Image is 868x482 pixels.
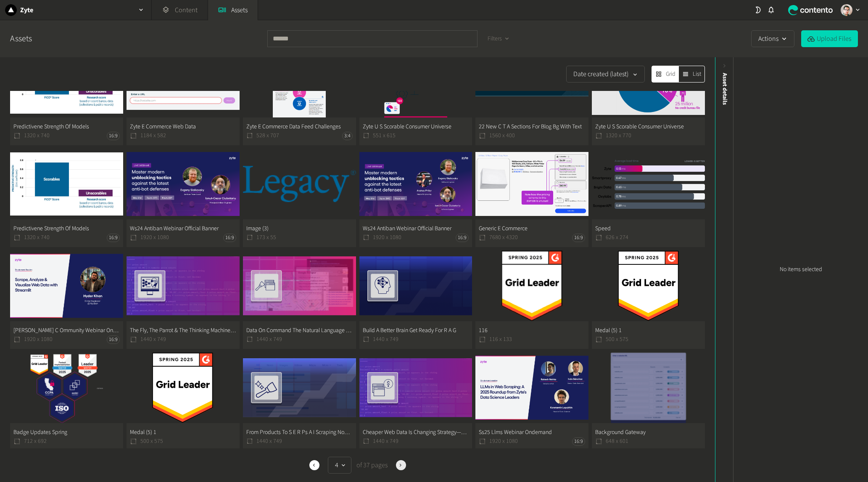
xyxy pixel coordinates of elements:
[20,5,33,15] h2: Zyte
[10,32,32,45] a: Assets
[328,457,351,474] button: 4
[801,30,858,47] button: Upload Files
[355,460,388,470] span: of 37 pages
[566,66,645,83] button: Date created (latest)
[5,4,17,16] img: Zyte
[693,70,701,79] span: List
[841,4,852,16] img: Lucas Pescador
[751,30,794,47] button: Actions
[481,31,515,47] button: Filters
[666,70,675,79] span: Grid
[720,73,729,105] span: Asset details
[733,57,868,482] div: No items selected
